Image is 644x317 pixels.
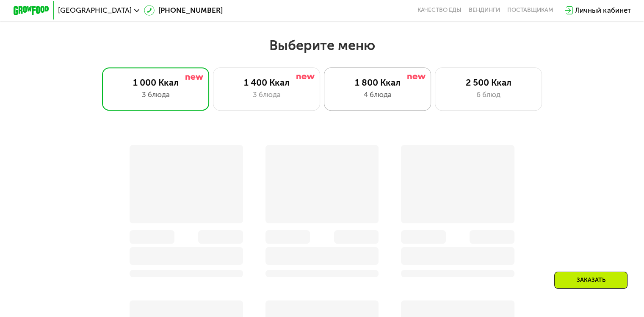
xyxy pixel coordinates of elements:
[111,77,200,88] div: 1 000 Ккал
[333,89,422,100] div: 4 блюда
[444,77,533,88] div: 2 500 Ккал
[144,5,223,16] a: [PHONE_NUMBER]
[469,7,500,14] a: Вендинги
[444,89,533,100] div: 6 блюд
[58,7,132,14] span: [GEOGRAPHIC_DATA]
[111,89,200,100] div: 3 блюда
[575,5,630,16] div: Личный кабинет
[417,7,462,14] a: Качество еды
[507,7,553,14] div: поставщикам
[222,89,311,100] div: 3 блюда
[333,77,422,88] div: 1 800 Ккал
[554,272,627,289] div: Заказать
[29,37,616,54] h2: Выберите меню
[222,77,311,88] div: 1 400 Ккал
